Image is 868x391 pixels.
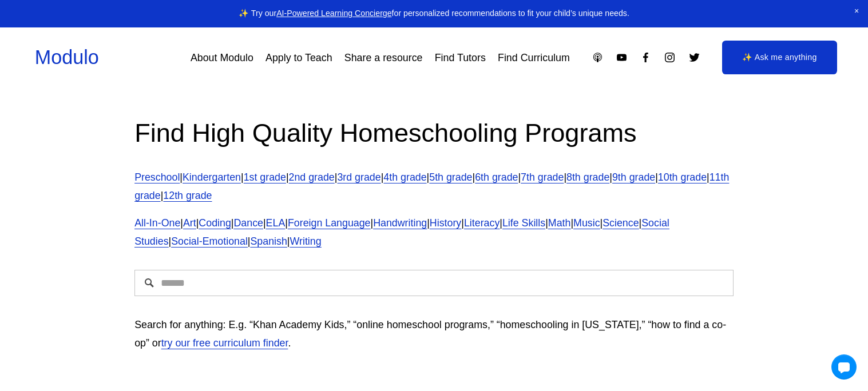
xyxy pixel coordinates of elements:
a: Social-Emotional [171,236,248,247]
a: try our free curriculum finder [161,337,288,349]
a: Share a resource [344,47,423,68]
a: Social Studies [134,217,669,247]
a: 3rd grade [337,171,381,183]
a: 4th grade [383,171,426,183]
a: ✨ Ask me anything [722,41,838,75]
a: Instagram [664,51,676,63]
a: Writing [290,236,322,247]
p: | | | | | | | | | | | | | [134,168,734,205]
a: Kindergarten [183,171,241,183]
p: Search for anything: E.g. “Khan Academy Kids,” “online homeschool programs,” “homeschooling in [U... [134,316,734,352]
a: AI-Powered Learning Concierge [276,9,391,18]
a: Find Curriculum [498,47,570,68]
a: Handwriting [373,217,427,229]
a: Life Skills [502,217,545,229]
input: Search [134,270,734,296]
a: Coding [199,217,231,229]
a: 9th grade [612,171,655,183]
a: 6th grade [475,171,518,183]
a: 12th grade [163,190,212,201]
a: Find Tutors [435,47,486,68]
a: Apply to Teach [265,47,332,68]
a: YouTube [616,51,628,63]
h2: Find High Quality Homeschooling Programs [134,116,734,150]
a: 7th grade [521,171,564,183]
a: Spanish [250,236,287,247]
a: Math [548,217,571,229]
a: Twitter [688,51,700,63]
a: Dance [233,217,263,229]
a: Art [183,217,196,229]
a: Preschool [134,171,180,183]
a: Apple Podcasts [592,51,604,63]
a: Foreign Language [288,217,371,229]
a: History [430,217,461,229]
a: 5th grade [429,171,472,183]
a: Facebook [640,51,652,63]
a: 2nd grade [289,171,335,183]
a: Science [603,217,639,229]
a: Modulo [35,46,99,68]
a: 10th grade [658,171,707,183]
a: 1st grade [244,171,286,183]
a: Literacy [464,217,500,229]
a: ELA [266,217,286,229]
a: About Modulo [191,47,253,68]
a: 8th grade [566,171,609,183]
p: | | | | | | | | | | | | | | | | [134,214,734,250]
a: Music [573,217,600,229]
a: All-In-One [134,217,180,229]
